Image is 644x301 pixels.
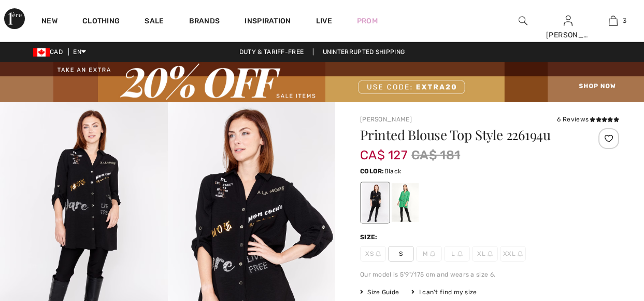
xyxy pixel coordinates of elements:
span: Size Guide [360,288,399,297]
img: 1ère Avenue [4,8,25,29]
span: Black [384,168,402,175]
img: ring-m.svg [430,251,435,256]
div: 6 Reviews [557,115,619,124]
img: My Bag [609,15,618,27]
img: search the website [519,15,527,27]
span: CA$ 127 [360,138,407,162]
img: My Info [564,15,573,27]
div: Our model is 5'9"/175 cm and wears a size 6. [360,270,619,279]
span: EN [73,48,86,56]
img: ring-m.svg [518,251,523,256]
a: New [41,17,58,28]
div: Size: [360,232,380,242]
a: 3 [591,15,635,27]
span: CAD [33,48,67,56]
a: [PERSON_NAME] [360,116,412,123]
span: L [444,246,470,262]
img: ring-m.svg [457,251,463,256]
span: XS [360,246,386,262]
img: ring-m.svg [376,251,381,256]
a: Live [316,16,332,26]
h1: Printed Blouse Top Style 226194u [360,128,576,142]
span: XXL [500,246,526,262]
a: Prom [357,16,378,26]
span: S [388,246,414,262]
a: Brands [189,17,220,28]
iframe: Opens a widget where you can find more information [578,223,634,249]
div: I can't find my size [411,288,477,297]
img: Canadian Dollar [33,48,50,57]
span: XL [472,246,498,262]
a: Clothing [82,17,120,28]
div: [PERSON_NAME] [546,30,590,40]
img: ring-m.svg [488,251,493,256]
a: Sign In [564,16,573,25]
span: Color: [360,168,384,175]
span: Inspiration [245,17,291,28]
span: 3 [623,16,626,25]
span: CA$ 181 [411,146,460,165]
div: Black [362,183,389,222]
a: Sale [145,17,164,28]
span: M [416,246,442,262]
div: Kelly green [392,183,419,222]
